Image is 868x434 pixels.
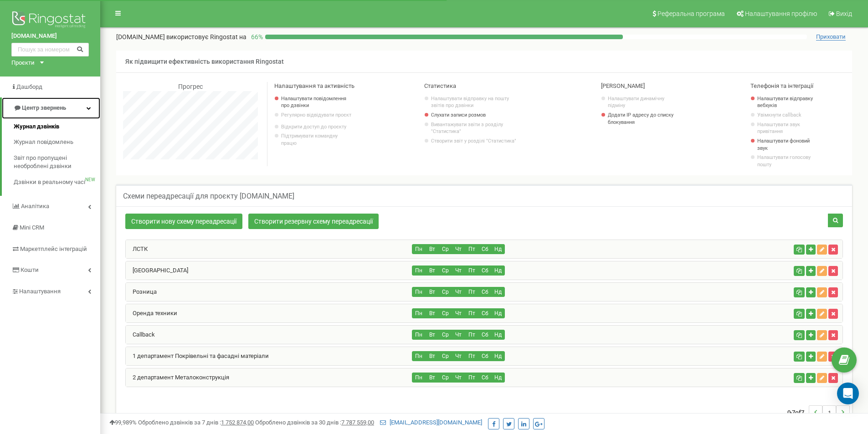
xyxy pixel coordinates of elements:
button: Нд [491,308,505,318]
img: Ringostat logo [11,9,89,32]
span: Оброблено дзвінків за 30 днів : [255,419,374,426]
button: Пн [412,373,426,383]
a: Налаштувати фоновий звук [757,138,816,152]
a: Налаштувати динамічну підміну [608,95,678,109]
span: Дашборд [16,83,42,90]
p: [DOMAIN_NAME] [116,32,247,41]
p: Регулярно відвідувати проєкт [281,112,352,119]
a: Центр звернень [2,97,100,119]
a: [EMAIL_ADDRESS][DOMAIN_NAME] [380,419,482,426]
nav: ... [787,396,850,428]
button: Пн [412,330,426,340]
h5: Схеми переадресації для проєкту [DOMAIN_NAME] [123,192,294,200]
button: Пт [465,351,478,361]
a: Налаштувати відправку вебхуків [757,95,816,109]
span: 99,989% [109,419,137,426]
span: Приховати [816,33,846,41]
button: Вт [425,287,439,297]
button: Ср [438,330,452,340]
button: Пн [412,351,426,361]
p: 66 % [247,32,265,41]
button: Нд [491,287,505,297]
button: Чт [452,244,465,254]
a: [GEOGRAPHIC_DATA] [126,267,188,274]
a: Оренда техники [126,310,177,317]
button: Ср [438,373,452,383]
span: Mini CRM [20,224,44,231]
button: Пн [412,287,426,297]
a: Журнал повідомлень [14,134,100,150]
button: Ср [438,287,452,297]
span: Налаштування профілю [745,10,817,17]
a: Відкрити доступ до проєкту [281,123,352,131]
button: Пт [465,373,478,383]
a: 1 департамент Покрівельні та фасадні матеріали [126,352,269,359]
a: [DOMAIN_NAME] [11,32,89,41]
button: Чт [452,330,465,340]
span: 0-7 7 [787,405,809,419]
a: Звіт про пропущені необроблені дзвінки [14,150,100,174]
button: Сб [478,266,492,276]
button: Пн [412,266,426,276]
button: Сб [478,373,492,383]
button: Пт [465,330,478,340]
div: Проєкти [11,59,35,67]
button: Нд [491,373,505,383]
button: Вт [425,351,439,361]
button: Чт [452,266,465,276]
button: Пт [465,308,478,318]
button: Ср [438,266,452,276]
button: Чт [452,308,465,318]
button: Чт [452,351,465,361]
button: Пт [465,244,478,254]
button: Вт [425,373,439,383]
span: Налаштування та активність [274,82,354,89]
input: Пошук за номером [11,43,89,56]
div: Open Intercom Messenger [837,383,859,404]
button: Пн [412,244,426,254]
span: використовує Ringostat на [166,33,247,41]
button: Нд [491,330,505,340]
u: 1 752 874,00 [221,419,254,426]
a: Налаштувати повідомлення про дзвінки [281,95,352,109]
a: Налаштувати звук привітання [757,121,816,135]
button: Пт [465,287,478,297]
a: ЛСТК [126,245,148,252]
span: Телефонія та інтеграції [750,82,813,89]
button: Сб [478,308,492,318]
span: Статистика [424,82,456,89]
button: Вт [425,308,439,318]
a: Налаштувати голосову пошту [757,154,816,168]
a: Налаштувати відправку на пошту звітів про дзвінки [431,95,521,109]
button: Вт [425,330,439,340]
span: Центр звернень [22,104,66,111]
span: Кошти [21,266,39,273]
span: Оброблено дзвінків за 7 днів : [138,419,254,426]
button: Ср [438,244,452,254]
a: Слухати записи розмов [431,112,521,119]
button: Чт [452,373,465,383]
a: 2 департамент Металоконструкція [126,374,229,381]
span: [PERSON_NAME] [601,82,645,89]
button: Сб [478,287,492,297]
p: Підтримувати командну працю [281,133,352,147]
span: Маркетплейс інтеграцій [20,245,87,252]
span: of [795,408,801,416]
span: Налаштування [19,288,61,295]
a: Вивантажувати звіти з розділу "Статистика" [431,121,521,135]
a: Увімкнути callback [757,112,816,119]
button: Сб [478,244,492,254]
button: Вт [425,244,439,254]
button: Чт [452,287,465,297]
button: Нд [491,266,505,276]
span: Звіт про пропущені необроблені дзвінки [14,154,96,171]
button: Пт [465,266,478,276]
button: Нд [491,351,505,361]
a: Створити нову схему переадресації [125,214,242,229]
button: Пн [412,308,426,318]
a: Callback [126,331,155,338]
button: Сб [478,330,492,340]
span: Аналiтика [21,203,49,209]
span: Дзвінки в реальному часі [14,178,85,187]
li: 1 [822,405,836,419]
